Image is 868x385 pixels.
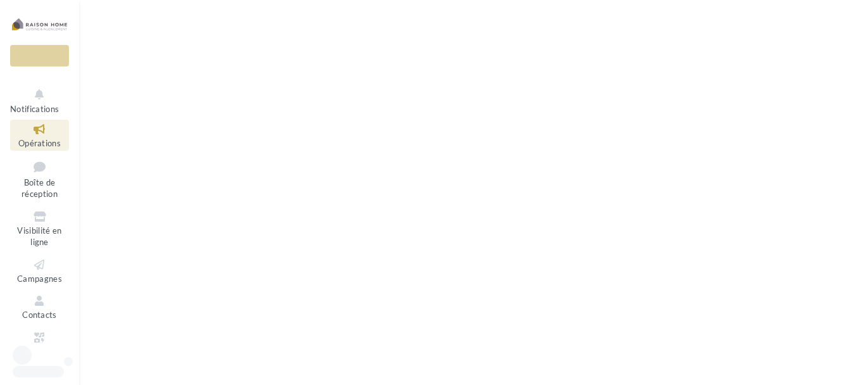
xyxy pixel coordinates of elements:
span: Opérations [18,138,61,148]
span: Campagnes [17,274,62,284]
a: Campagnes [10,255,69,286]
span: Notifications [10,104,59,114]
span: Contacts [22,310,57,320]
div: Nouvelle campagne [10,45,69,66]
a: Opérations [10,120,69,151]
a: Médiathèque [10,328,69,359]
span: Visibilité en ligne [17,225,61,248]
a: Contacts [10,291,69,322]
a: Boîte de réception [10,156,69,202]
span: Boîte de réception [22,177,58,199]
a: Visibilité en ligne [10,207,69,250]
